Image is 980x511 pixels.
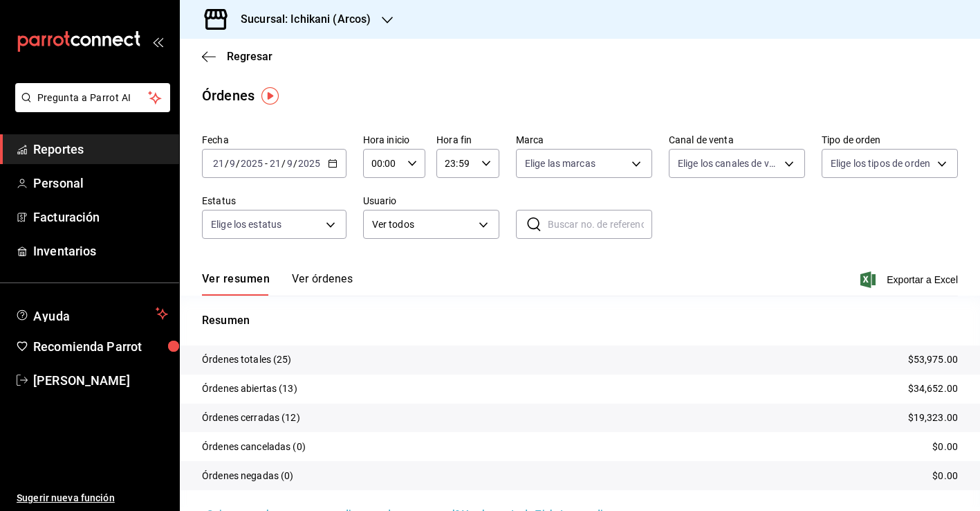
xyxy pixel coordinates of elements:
[202,50,272,63] button: Regresar
[202,85,255,106] div: Órdenes
[286,158,293,169] input: --
[293,158,297,169] span: /
[33,305,150,322] span: Ayuda
[265,158,268,169] span: -
[436,135,499,145] label: Hora fin
[202,272,270,296] button: Ver resumen
[202,312,958,329] p: Resumen
[152,36,163,47] button: open_drawer_menu
[863,271,958,288] button: Exportar a Excel
[202,411,300,425] p: Órdenes cerradas (12)
[831,156,930,170] span: Elige los tipos de orden
[229,158,236,169] input: --
[202,469,294,483] p: Órdenes negadas (0)
[548,210,652,238] input: Buscar no. de referencia
[33,337,168,356] span: Recomienda Parrot
[372,217,474,232] span: Ver todos
[908,382,958,396] p: $34,652.00
[227,50,272,63] span: Regresar
[17,491,168,505] span: Sugerir nueva función
[363,196,499,206] label: Usuario
[240,158,264,169] input: ----
[292,272,353,296] button: Ver órdenes
[261,87,279,105] img: Tooltip marker
[33,174,168,192] span: Personal
[269,158,281,169] input: --
[33,208,168,226] span: Facturación
[932,440,958,454] p: $0.00
[230,11,371,28] h3: Sucursal: Ichikani (Arcos)
[202,440,306,454] p: Órdenes canceladas (0)
[297,158,321,169] input: ----
[202,196,346,206] label: Estatus
[822,135,958,145] label: Tipo de orden
[202,272,353,296] div: navigation tabs
[33,371,168,390] span: [PERSON_NAME]
[669,135,805,145] label: Canal de venta
[202,135,346,145] label: Fecha
[908,411,958,425] p: $19,323.00
[211,217,281,231] span: Elige los estatus
[212,158,225,169] input: --
[202,352,292,367] p: Órdenes totales (25)
[525,156,595,170] span: Elige las marcas
[10,100,170,115] a: Pregunta a Parrot AI
[281,158,286,169] span: /
[516,135,652,145] label: Marca
[15,83,170,112] button: Pregunta a Parrot AI
[225,158,229,169] span: /
[33,242,168,260] span: Inventarios
[37,91,149,105] span: Pregunta a Parrot AI
[932,469,958,483] p: $0.00
[202,382,297,396] p: Órdenes abiertas (13)
[678,156,779,170] span: Elige los canales de venta
[363,135,426,145] label: Hora inicio
[33,140,168,159] span: Reportes
[236,158,240,169] span: /
[908,352,958,367] p: $53,975.00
